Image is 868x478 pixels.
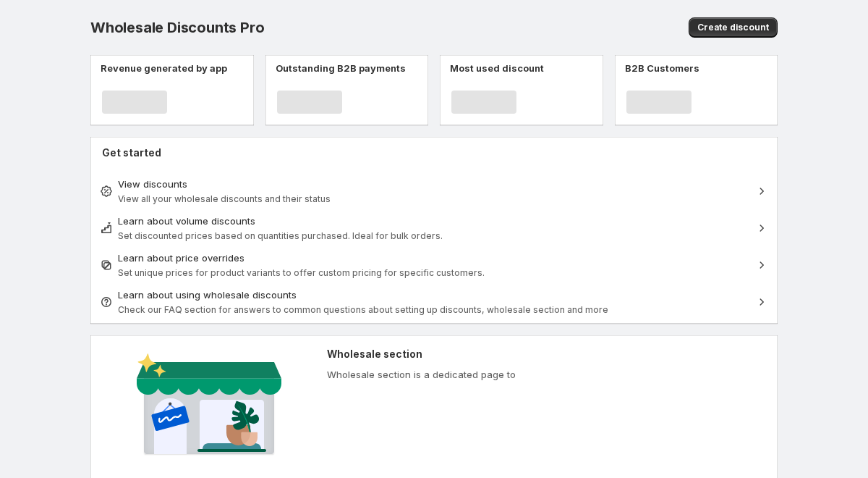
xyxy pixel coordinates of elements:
[118,230,443,241] span: Set discounted prices based on quantities purchased. Ideal for bulk orders.
[625,61,699,75] p: B2B Customers
[450,61,544,75] p: Most used discount
[276,61,406,75] p: Outstanding B2B payments
[118,177,750,191] div: View discounts
[118,267,485,278] span: Set unique prices for product variants to offer custom pricing for specific customers.
[118,214,750,228] div: Learn about volume discounts
[327,347,766,361] h2: Wholesale section
[101,61,227,75] p: Revenue generated by app
[131,347,287,467] img: Wholesale section
[90,19,264,36] span: Wholesale Discounts Pro
[327,367,766,382] p: Wholesale section is a dedicated page to
[118,193,331,204] span: View all your wholesale discounts and their status
[697,22,769,33] span: Create discount
[118,251,750,265] div: Learn about price overrides
[118,304,608,315] span: Check our FAQ section for answers to common questions about setting up discounts, wholesale secti...
[102,146,766,160] h2: Get started
[689,17,778,38] button: Create discount
[118,288,750,302] div: Learn about using wholesale discounts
